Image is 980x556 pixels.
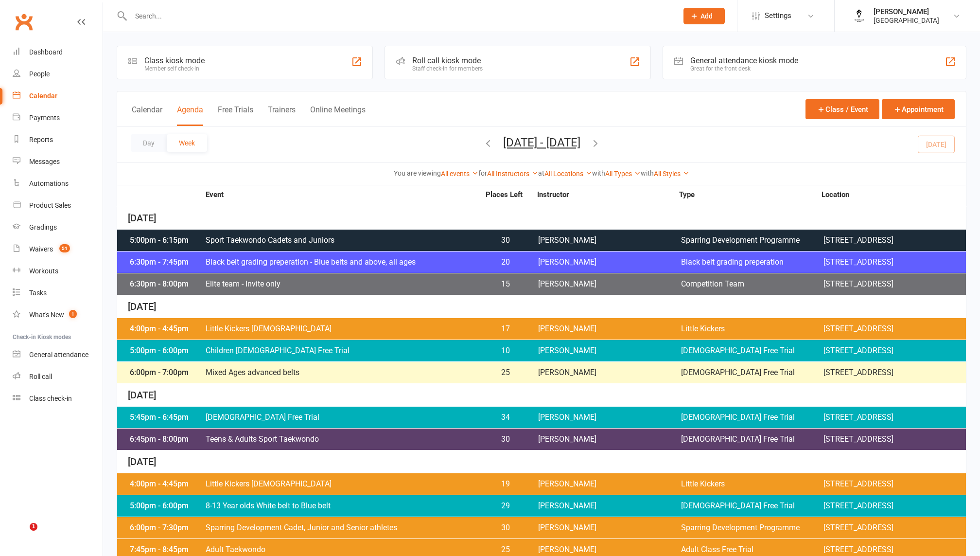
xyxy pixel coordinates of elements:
span: Add [700,12,713,20]
div: [DATE] [117,384,966,407]
span: [DEMOGRAPHIC_DATA] Free Trial [205,413,480,421]
span: Adult Taekwondo [205,546,480,554]
button: Add [683,8,725,24]
div: 5:00pm - 6:00pm [127,502,205,510]
button: Calendar [132,105,162,126]
span: [PERSON_NAME] [538,369,681,377]
span: Competition Team [681,280,823,288]
div: Dashboard [29,48,63,56]
span: [PERSON_NAME] [538,280,681,288]
span: Black belt grading preperation - Blue belts and above, all ages [205,258,480,266]
span: Little Kickers [681,325,823,333]
div: 6:30pm - 8:00pm [127,280,205,288]
span: 20 [480,258,531,266]
span: [STREET_ADDRESS] [823,413,966,421]
span: Mixed Ages advanced belts [205,369,480,377]
a: Workouts [13,260,103,282]
span: 30 [480,236,531,244]
div: 5:45pm - 6:45pm [127,413,205,421]
button: Free Trials [218,105,253,126]
div: 5:00pm - 6:15pm [127,236,205,244]
a: General attendance kiosk mode [13,344,103,366]
span: [STREET_ADDRESS] [823,280,966,288]
span: [PERSON_NAME] [538,347,681,355]
button: Trainers [268,105,296,126]
span: [STREET_ADDRESS] [823,347,966,355]
div: [PERSON_NAME] [874,7,939,16]
span: 51 [59,244,70,252]
button: Agenda [177,105,203,126]
div: General attendance [29,351,88,359]
span: [DEMOGRAPHIC_DATA] Free Trial [681,502,823,510]
span: 17 [480,325,531,333]
div: 7:45pm - 8:45pm [127,546,205,554]
span: Elite team - Invite only [205,280,480,288]
button: Appointment [882,99,955,119]
span: 25 [480,369,531,377]
span: [PERSON_NAME] [538,502,681,510]
span: 19 [480,480,531,488]
span: [STREET_ADDRESS] [823,435,966,443]
strong: at [538,169,544,177]
button: Class / Event [805,99,879,119]
button: Day [131,134,167,152]
span: 25 [480,546,531,554]
span: [STREET_ADDRESS] [823,258,966,266]
span: Children [DEMOGRAPHIC_DATA] Free Trial [205,347,480,355]
a: Tasks [13,282,103,304]
span: Adult Class Free Trial [681,546,823,554]
div: 6:45pm - 8:00pm [127,435,205,443]
a: Reports [13,129,103,151]
a: Automations [13,173,103,195]
a: Dashboard [13,41,103,63]
div: Member self check-in [144,65,205,72]
span: [STREET_ADDRESS] [823,325,966,333]
div: Tasks [29,289,47,297]
strong: Event [205,191,479,198]
a: Roll call [13,366,103,388]
span: 1 [69,310,77,318]
div: Great for the front desk [690,65,798,72]
div: Gradings [29,223,57,231]
span: [PERSON_NAME] [538,325,681,333]
div: Automations [29,179,69,187]
span: [STREET_ADDRESS] [823,236,966,244]
span: Black belt grading preperation [681,258,823,266]
div: 6:30pm - 7:45pm [127,258,205,266]
span: 34 [480,413,531,421]
span: [PERSON_NAME] [538,435,681,443]
span: Sparring Development Cadet, Junior and Senior athletes [205,524,480,532]
div: 6:00pm - 7:30pm [127,524,205,532]
span: Sparring Development Programme [681,236,823,244]
span: 15 [480,280,531,288]
span: [STREET_ADDRESS] [823,524,966,532]
span: Little Kickers [681,480,823,488]
div: What's New [29,311,64,319]
div: 6:00pm - 7:00pm [127,369,205,377]
a: All Instructors [487,170,538,178]
span: Teens & Adults Sport Taekwondo [205,435,480,443]
input: Search... [128,9,671,23]
a: People [13,63,103,85]
strong: with [592,169,605,177]
span: 30 [480,435,531,443]
span: 10 [480,347,531,355]
div: Class check-in [29,395,72,402]
span: [STREET_ADDRESS] [823,546,966,554]
div: [GEOGRAPHIC_DATA] [874,16,939,25]
span: [STREET_ADDRESS] [823,480,966,488]
div: Product Sales [29,201,71,209]
div: Workouts [29,267,58,275]
span: [DEMOGRAPHIC_DATA] Free Trial [681,369,823,377]
a: All Types [605,170,641,178]
span: [PERSON_NAME] [538,524,681,532]
div: 4:00pm - 4:45pm [127,480,205,488]
a: Waivers 51 [13,238,103,260]
a: Calendar [13,85,103,107]
span: 30 [480,524,531,532]
strong: Places Left [479,191,530,198]
div: Staff check-in for members [412,65,483,72]
span: Settings [765,5,791,27]
span: 1 [30,523,37,531]
span: Little Kickers [DEMOGRAPHIC_DATA] [205,325,480,333]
